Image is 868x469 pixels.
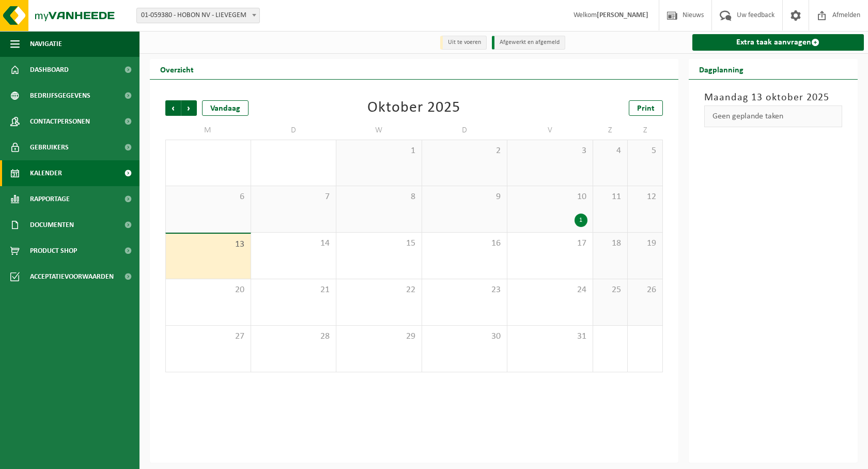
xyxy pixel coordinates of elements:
span: 16 [427,238,502,249]
span: 18 [598,238,622,249]
td: Z [593,121,628,140]
h3: Maandag 13 oktober 2025 [704,90,843,105]
span: Acceptatievoorwaarden [30,264,114,290]
span: 22 [342,284,416,296]
span: Dashboard [30,57,69,83]
li: Afgewerkt en afgemeld [492,36,565,50]
span: 6 [171,191,245,203]
span: 5 [633,145,657,157]
span: 01-059380 - HOBON NV - LIEVEGEM [136,8,260,23]
span: Vorige [165,100,181,116]
span: 1 [342,145,416,157]
span: 17 [513,238,587,249]
span: 25 [598,284,622,296]
td: W [336,121,422,140]
h2: Overzicht [150,59,204,79]
div: Geen geplande taken [704,105,843,127]
span: 19 [633,238,657,249]
td: D [251,121,337,140]
div: 1 [575,214,587,227]
div: Oktober 2025 [367,100,460,116]
td: D [422,121,508,140]
span: 15 [342,238,416,249]
div: Vandaag [202,100,249,116]
span: 10 [513,191,587,203]
span: Contactpersonen [30,109,90,134]
strong: [PERSON_NAME] [597,11,648,19]
td: V [507,121,593,140]
span: 12 [633,191,657,203]
span: 4 [598,145,622,157]
span: 14 [256,238,331,249]
span: 23 [427,284,502,296]
span: Kalender [30,160,62,186]
span: 26 [633,284,657,296]
span: 13 [171,239,245,250]
span: 28 [256,331,331,342]
span: Rapportage [30,186,70,212]
span: 7 [256,191,331,203]
span: Navigatie [30,31,62,57]
span: 30 [427,331,502,342]
span: Print [637,104,655,113]
span: 01-059380 - HOBON NV - LIEVEGEM [137,8,259,23]
span: 2 [427,145,502,157]
span: 27 [171,331,245,342]
span: 21 [256,284,331,296]
a: Extra taak aanvragen [692,34,864,51]
span: 9 [427,191,502,203]
span: 24 [513,284,587,296]
a: Print [629,100,663,116]
span: 3 [513,145,587,157]
span: 20 [171,284,245,296]
td: Z [628,121,662,140]
li: Uit te voeren [440,36,487,50]
span: 8 [342,191,416,203]
span: Product Shop [30,238,77,264]
span: 11 [598,191,622,203]
span: Bedrijfsgegevens [30,83,90,109]
span: Documenten [30,212,74,238]
span: Gebruikers [30,134,69,160]
td: M [165,121,251,140]
span: 31 [513,331,587,342]
span: Volgende [181,100,197,116]
span: 29 [342,331,416,342]
h2: Dagplanning [689,59,754,79]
